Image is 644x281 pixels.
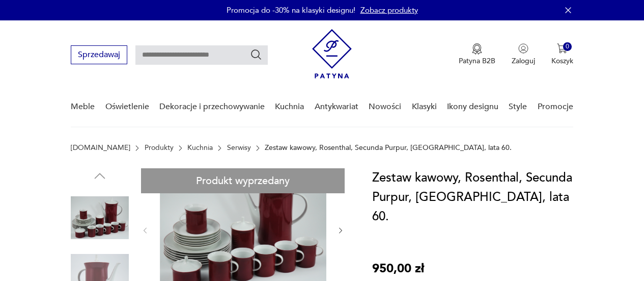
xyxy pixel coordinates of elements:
[369,87,401,126] a: Nowości
[227,144,251,152] a: Serwisy
[512,56,535,66] p: Zaloguj
[145,144,174,152] a: Produkty
[71,144,130,152] a: [DOMAIN_NAME]
[71,45,127,64] button: Sprzedawaj
[447,87,498,126] a: Ikony designu
[563,42,572,51] div: 0
[312,29,352,79] img: Patyna - sklep z meblami i dekoracjami vintage
[71,52,127,59] a: Sprzedawaj
[372,168,573,226] h1: Zestaw kawowy, Rosenthal, Secunda Purpur, [GEOGRAPHIC_DATA], lata 60.
[459,56,495,66] p: Patyna B2B
[159,87,265,126] a: Dekoracje i przechowywanie
[265,144,512,152] p: Zestaw kawowy, Rosenthal, Secunda Purpur, [GEOGRAPHIC_DATA], lata 60.
[512,43,535,66] button: Zaloguj
[275,87,304,126] a: Kuchnia
[71,87,95,126] a: Meble
[518,43,528,54] img: Ikonka użytkownika
[315,87,358,126] a: Antykwariat
[372,259,448,278] p: 950,00 zł
[412,87,437,126] a: Klasyki
[509,87,527,126] a: Style
[551,56,573,66] p: Koszyk
[250,48,262,61] button: Szukaj
[360,5,418,15] a: Zobacz produkty
[551,43,573,66] button: 0Koszyk
[459,43,495,66] button: Patyna B2B
[538,87,573,126] a: Promocje
[105,87,149,126] a: Oświetlenie
[472,43,482,55] img: Ikona medalu
[187,144,213,152] a: Kuchnia
[227,5,355,15] p: Promocja do -30% na klasyki designu!
[557,43,567,54] img: Ikona koszyka
[459,43,495,66] a: Ikona medaluPatyna B2B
